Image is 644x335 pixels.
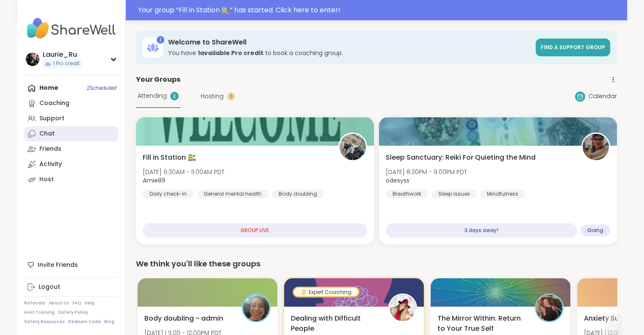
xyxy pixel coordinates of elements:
div: Body doubling [272,190,324,198]
span: Your Groups [136,75,180,85]
a: Referrals [24,300,45,306]
a: About Us [49,300,69,306]
a: Safety Policy [58,310,88,316]
a: Redeem Code [68,319,101,325]
span: Hosting [201,92,224,101]
img: Laurie_Ru [26,53,39,66]
span: Dealing with Difficult People [291,313,379,334]
a: Blog [104,319,114,325]
img: CLove [390,295,416,321]
a: FAQ [72,300,81,306]
div: Daily check-in [143,190,193,198]
span: 1 Pro credit [53,60,80,67]
div: Laurie_Ru [43,50,81,59]
div: Chat [39,130,55,138]
span: The Mirror Within: Return to Your True Self [437,313,525,334]
div: General mental health [197,190,268,198]
div: Invite Friends [24,257,119,272]
b: odesyss [386,176,409,185]
div: 3 days away! [386,223,577,238]
a: Help [85,300,95,306]
span: Attending [138,91,167,100]
b: 1 available Pro credit [198,49,263,57]
div: We think you'll like these groups [136,258,617,270]
span: [DATE] 9:30AM - 11:00AM PDT [143,168,224,176]
img: Monica2025 [243,295,269,321]
img: Jasmine95 [536,295,562,321]
a: Chat [24,126,119,141]
img: odesyss [583,134,609,160]
a: Coaching [24,96,119,111]
span: Find a support group [541,44,605,51]
div: Logout [39,283,60,291]
span: Body doubling - admin [144,313,223,324]
a: Host [24,172,119,187]
a: Logout [24,280,119,295]
div: 0 [227,92,235,101]
div: 1 [157,36,164,44]
div: Sleep Issues [431,190,477,198]
h3: You have to book a coaching group. [168,49,531,57]
b: Amie89 [143,176,166,185]
img: Amie89 [340,134,366,160]
img: ShareWell Nav Logo [24,14,119,43]
span: Going [587,227,603,234]
div: Host [39,175,54,184]
div: Support [39,114,64,123]
span: Sleep Sanctuary: Reiki For Quieting the Mind [386,152,536,163]
div: GROUP LIVE [143,223,367,238]
span: Fill in Station 🚉 [143,152,196,163]
div: 2 [170,92,179,100]
span: [DATE] 8:30PM - 9:00PM PDT [386,168,467,176]
a: Find a support group [536,39,610,56]
div: Mindfulness [480,190,525,198]
a: Support [24,111,119,126]
div: Friends [39,145,61,153]
h3: Welcome to ShareWell [168,38,531,47]
div: Expert Coaching [294,288,358,296]
div: Coaching [39,99,69,108]
a: Host Training [24,310,55,316]
div: Breathwork [386,190,428,198]
a: Safety Resources [24,319,65,325]
span: Calendar [589,92,617,101]
a: Activity [24,157,119,172]
div: Your group “ Fill in Station 🚉 ” has started. Click here to enter! [138,5,622,15]
a: Friends [24,141,119,157]
div: Activity [39,160,62,169]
